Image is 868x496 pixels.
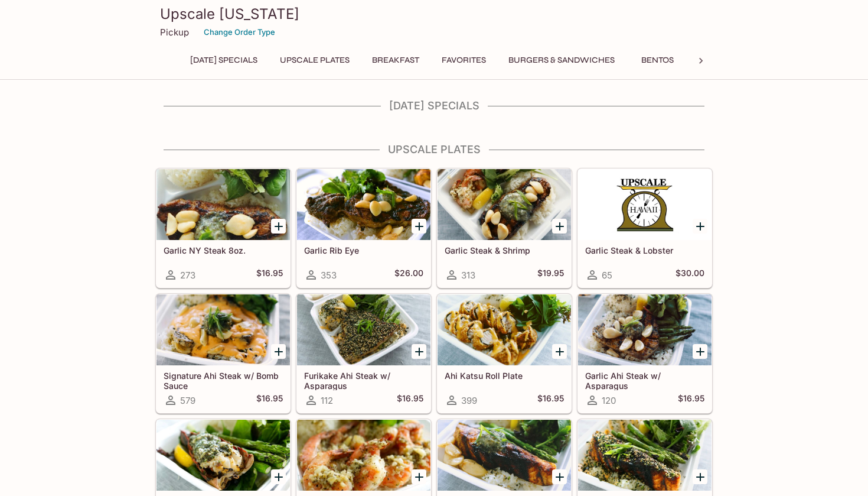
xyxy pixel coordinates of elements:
button: Add Garlic Rib Eye [412,219,426,234]
h4: UPSCALE Plates [155,143,713,156]
div: Furikake Salmon w/ Asparagus [578,420,712,491]
h5: Garlic Steak & Shrimp [445,245,564,255]
button: Add Garlic Shrimp Plate (8pc) [412,469,426,484]
h5: $16.95 [397,393,423,407]
h5: Signature Ahi Steak w/ Bomb Sauce [164,371,283,390]
span: 579 [180,395,195,406]
div: Garlic Steak & Shrimp [438,169,571,240]
a: Garlic Steak & Shrimp313$19.95 [437,168,572,288]
div: Signature Ahi Steak w/ Bomb Sauce [156,294,290,365]
div: Furikake Ahi Steak w/ Asparagus [297,294,430,365]
button: Add Grilled Lobster Tail w/ Garlic Herb Butter [271,469,286,484]
div: Garlic NY Steak 8oz. [156,169,290,240]
button: Add Garlic NY Steak 8oz. [271,219,286,234]
a: Garlic Steak & Lobster65$30.00 [577,168,712,288]
h5: Ahi Katsu Roll Plate [445,371,564,381]
a: Furikake Ahi Steak w/ Asparagus112$16.95 [296,294,431,413]
h5: $26.00 [394,268,423,282]
button: Burgers & Sandwiches [502,52,621,69]
button: Favorites [435,52,492,69]
div: Grilled Lobster Tail w/ Garlic Herb Butter [156,420,290,491]
button: [DATE] Specials [184,52,264,69]
button: Add Furikake Ahi Steak w/ Asparagus [412,344,426,359]
h3: Upscale [US_STATE] [160,5,708,23]
button: UPSCALE Plates [273,52,356,69]
h5: Garlic Ahi Steak w/ Asparagus [585,371,704,390]
div: Ahi Katsu Roll Plate [438,294,571,365]
div: Garlic Shrimp Plate (8pc) [297,420,430,491]
a: Garlic Rib Eye353$26.00 [296,168,431,288]
div: Garlic Rib Eye [297,169,430,240]
p: Pickup [160,27,189,38]
button: Add Garlic Salmon w/ Asparagus [552,469,567,484]
h5: $16.95 [256,268,283,282]
div: Garlic Steak & Lobster [578,169,712,240]
h5: $16.95 [256,393,283,407]
a: Garlic Ahi Steak w/ Asparagus120$16.95 [577,294,712,413]
h5: $16.95 [678,393,704,407]
div: Garlic Salmon w/ Asparagus [438,420,571,491]
button: Add Garlic Ahi Steak w/ Asparagus [693,344,707,359]
h5: $30.00 [676,268,704,282]
button: Add Furikake Salmon w/ Asparagus [693,469,707,484]
div: Garlic Ahi Steak w/ Asparagus [578,294,712,365]
span: 120 [602,395,616,406]
button: Bentos [631,52,684,69]
span: 112 [321,395,333,406]
button: Add Signature Ahi Steak w/ Bomb Sauce [271,344,286,359]
button: Breakfast [366,52,426,69]
button: Add Ahi Katsu Roll Plate [552,344,567,359]
h5: $16.95 [537,393,564,407]
button: Change Order Type [198,23,280,41]
span: 313 [461,270,475,281]
a: Signature Ahi Steak w/ Bomb Sauce579$16.95 [156,294,291,413]
span: 65 [602,270,612,281]
button: Add Garlic Steak & Lobster [693,219,707,234]
h5: Garlic Rib Eye [304,245,423,255]
h5: $19.95 [537,268,564,282]
span: 353 [321,270,337,281]
span: 273 [180,270,195,281]
button: Add Garlic Steak & Shrimp [552,219,567,234]
h5: Furikake Ahi Steak w/ Asparagus [304,371,423,390]
a: Ahi Katsu Roll Plate399$16.95 [437,294,572,413]
h5: Garlic NY Steak 8oz. [164,245,283,255]
a: Garlic NY Steak 8oz.273$16.95 [156,168,291,288]
h4: [DATE] Specials [155,99,713,112]
span: 399 [461,395,477,406]
h5: Garlic Steak & Lobster [585,245,704,255]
